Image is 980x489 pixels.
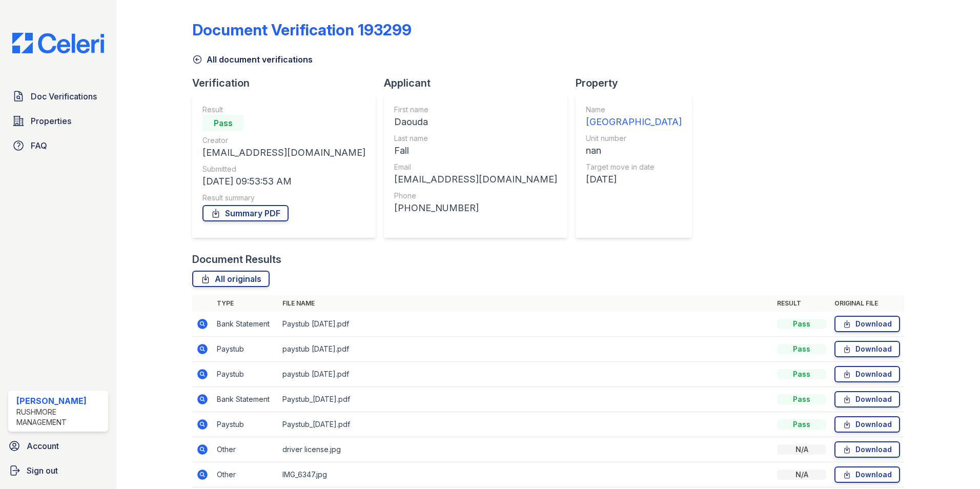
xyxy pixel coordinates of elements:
div: [GEOGRAPHIC_DATA] [586,115,682,129]
td: Paystub_[DATE].pdf [278,412,773,437]
a: Download [834,416,900,433]
td: Bank Statement [213,312,278,337]
a: Account [4,436,112,456]
td: paystub [DATE].pdf [278,362,773,387]
div: Last name [394,133,557,144]
div: Property [576,76,700,90]
div: [DATE] 09:53:53 AM [202,174,365,189]
img: CE_Logo_Blue-a8612792a0a2168367f1c8372b55b34899dd931a85d93a1a3d3e32e68fde9ad4.png [4,33,112,53]
div: Pass [777,319,826,329]
a: All document verifications [192,53,313,66]
div: nan [586,144,682,158]
span: Account [27,440,59,452]
div: [EMAIL_ADDRESS][DOMAIN_NAME] [202,146,365,160]
th: Result [773,295,830,312]
a: Download [834,391,900,407]
td: Paystub [213,412,278,437]
a: Name [GEOGRAPHIC_DATA] [586,105,682,129]
div: Document Verification 193299 [192,21,412,39]
div: Fall [394,144,557,158]
td: driver license.jpg [278,437,773,462]
a: Download [834,341,900,357]
span: Doc Verifications [31,90,97,103]
a: Download [834,441,900,458]
a: Download [834,316,900,332]
td: Paystub [213,337,278,362]
a: Sign out [4,460,112,481]
div: Pass [202,115,243,131]
div: N/A [777,444,826,455]
a: All originals [192,271,270,287]
div: First name [394,105,557,115]
div: Document Results [192,252,281,267]
div: Result [202,105,365,115]
div: [PHONE_NUMBER] [394,201,557,215]
div: Verification [192,76,384,90]
div: Target move in date [586,162,682,172]
div: Pass [777,369,826,379]
div: [EMAIL_ADDRESS][DOMAIN_NAME] [394,172,557,187]
div: [PERSON_NAME] [16,395,104,407]
div: Unit number [586,133,682,144]
td: IMG_6347.jpg [278,462,773,487]
th: Type [213,295,278,312]
th: File name [278,295,773,312]
div: Pass [777,344,826,354]
td: Other [213,437,278,462]
td: Other [213,462,278,487]
div: [DATE] [586,172,682,187]
div: Applicant [384,76,576,90]
iframe: chat widget [937,448,970,479]
a: Doc Verifications [8,86,108,107]
div: Pass [777,394,826,404]
div: Pass [777,419,826,430]
a: Summary PDF [202,205,289,221]
div: Phone [394,191,557,201]
td: Bank Statement [213,387,278,412]
span: Sign out [27,464,58,477]
div: Name [586,105,682,115]
div: Creator [202,135,365,146]
div: Email [394,162,557,172]
div: N/A [777,470,826,480]
th: Original file [830,295,904,312]
div: Rushmore Management [16,407,104,427]
a: Properties [8,111,108,131]
span: Properties [31,115,71,127]
span: FAQ [31,139,47,152]
div: Result summary [202,193,365,203]
a: FAQ [8,135,108,156]
div: Submitted [202,164,365,174]
td: Paystub_[DATE].pdf [278,387,773,412]
div: Daouda [394,115,557,129]
td: paystub [DATE].pdf [278,337,773,362]
a: Download [834,466,900,483]
td: Paystub [213,362,278,387]
td: Paystub [DATE].pdf [278,312,773,337]
a: Download [834,366,900,382]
